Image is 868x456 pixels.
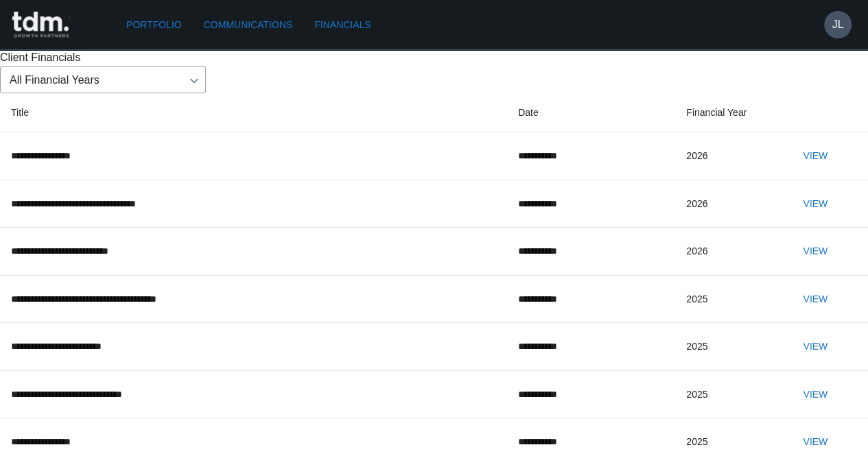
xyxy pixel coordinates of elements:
[507,93,675,132] th: Date
[675,275,782,323] td: 2025
[309,12,376,38] a: Financials
[198,12,298,38] a: Communications
[793,191,837,217] button: View
[793,334,837,359] button: View
[675,180,782,228] td: 2026
[793,143,837,169] button: View
[675,323,782,371] td: 2025
[832,16,844,33] h6: JL
[121,12,187,38] a: Portfolio
[793,287,837,312] button: View
[793,429,837,455] button: View
[675,132,782,180] td: 2026
[675,370,782,418] td: 2025
[824,11,852,38] button: JL
[675,93,782,132] th: Financial Year
[793,382,837,407] button: View
[675,228,782,276] td: 2026
[793,239,837,264] button: View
